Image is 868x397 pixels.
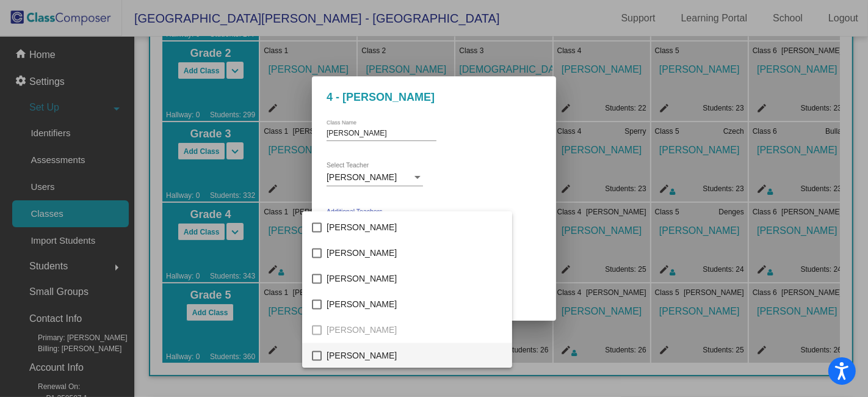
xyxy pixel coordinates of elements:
span: [PERSON_NAME] [327,343,502,368]
span: [PERSON_NAME] [327,317,502,343]
span: [PERSON_NAME] [327,240,502,266]
span: [PERSON_NAME] [327,214,502,240]
span: [PERSON_NAME] [327,291,502,317]
span: [PERSON_NAME] [327,266,502,291]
